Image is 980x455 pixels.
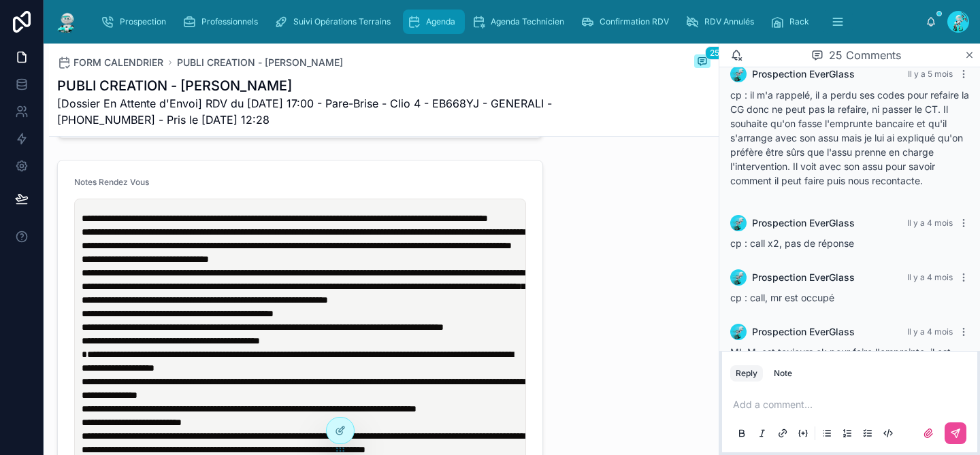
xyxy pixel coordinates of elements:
[752,325,855,339] span: Prospection EverGlass
[57,56,163,69] a: FORM CALENDRIER
[752,216,855,230] span: Prospection EverGlass
[730,292,834,303] span: cp : call, mr est occupé
[270,10,400,34] a: Suivi Opérations Terrains
[730,346,960,426] span: ML M. est toujours ok pour faire l'empreinte, il est absolument persuadé que son assurance va nou...
[57,76,608,95] h1: PUBLI CREATION - [PERSON_NAME]
[120,16,166,27] span: Prospection
[908,69,953,79] span: Il y a 5 mois
[752,67,855,81] span: Prospection EverGlass
[774,368,792,379] div: Note
[694,54,710,71] button: 25
[90,7,926,37] div: scrollable content
[57,95,608,128] span: [Dossier En Attente d'Envoi] RDV du [DATE] 17:00 - Pare-Brise - Clio 4 - EB668YJ - GENERALI - [PH...
[907,326,953,337] span: Il y a 4 mois
[829,47,901,63] span: 25 Comments
[730,365,763,382] button: Reply
[201,16,258,27] span: Professionnels
[426,16,455,27] span: Agenda
[54,11,79,33] img: App logo
[730,237,854,249] span: cp : call x2, pas de réponse
[752,271,855,284] span: Prospection EverGlass
[704,16,754,27] span: RDV Annulés
[576,10,679,34] a: Confirmation RDV
[73,56,163,69] span: FORM CALENDRIER
[177,56,343,69] a: PUBLI CREATION - [PERSON_NAME]
[766,10,819,34] a: Rack
[97,10,176,34] a: Prospection
[768,365,798,382] button: Note
[468,10,574,34] a: Agenda Technicien
[600,16,669,27] span: Confirmation RDV
[907,272,953,282] span: Il y a 4 mois
[293,16,391,27] span: Suivi Opérations Terrains
[491,16,564,27] span: Agenda Technicien
[178,10,267,34] a: Professionnels
[730,88,969,188] p: cp : il m'a rappelé, il a perdu ses codes pour refaire la CG donc ne peut pas la refaire, ni pass...
[74,177,149,187] span: Notes Rendez Vous
[403,10,465,34] a: Agenda
[681,10,764,34] a: RDV Annulés
[705,46,724,60] span: 25
[907,218,953,228] span: Il y a 4 mois
[789,16,809,27] span: Rack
